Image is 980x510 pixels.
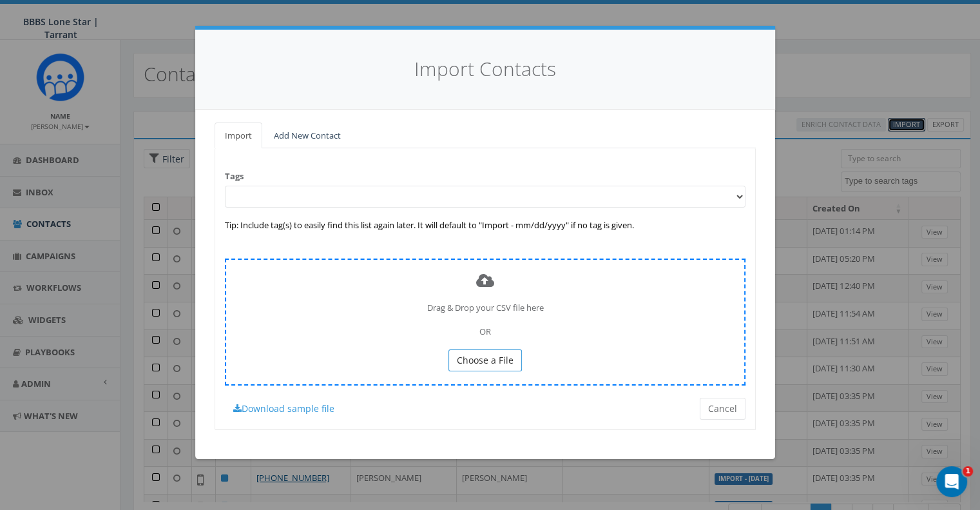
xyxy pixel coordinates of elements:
[963,466,973,476] span: 1
[225,170,244,182] label: Tags
[700,398,745,420] button: Cancel
[225,259,745,386] div: Drag & Drop your CSV file here
[225,219,634,231] label: Tip: Include tag(s) to easily find this list again later. It will default to "Import - mm/dd/yyyy...
[264,123,351,149] a: Add New Contact
[936,466,967,497] iframe: Intercom live chat
[215,123,262,149] a: Import
[225,398,343,420] a: Download sample file
[215,55,756,83] h4: Import Contacts
[457,354,514,366] span: Choose a File
[479,326,491,337] span: OR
